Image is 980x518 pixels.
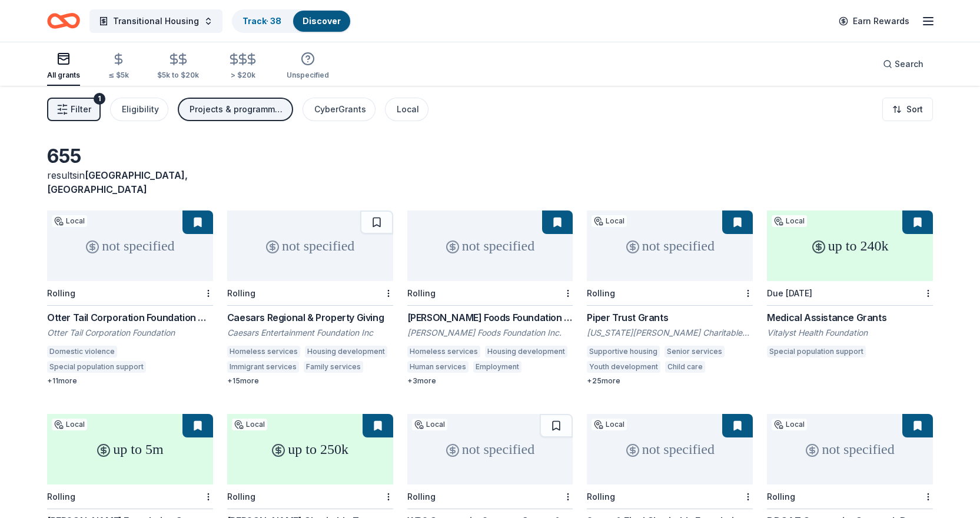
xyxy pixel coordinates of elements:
a: Home [47,7,80,35]
a: Track· 38 [242,16,281,26]
div: Rolling [227,492,255,502]
div: up to 240k [767,210,933,281]
button: Transitional Housing [89,9,222,33]
div: 655 [47,145,213,168]
div: Local [397,102,419,116]
div: + 25 more [587,376,753,386]
button: Sort [882,98,933,121]
div: Immigrant services [227,361,299,373]
div: $5k to $20k [157,71,199,80]
div: Housing development [305,346,387,357]
a: Earn Rewards [832,11,916,32]
div: Rolling [407,492,436,502]
div: not specified [767,414,933,484]
button: Eligibility [110,98,168,121]
div: Medical Assistance Grants [767,310,933,325]
div: Rolling [767,492,795,502]
div: ≤ $5k [108,71,129,80]
div: results [47,168,213,196]
div: Local [232,419,267,430]
div: Local [772,215,807,227]
div: Family services [304,361,363,373]
div: [PERSON_NAME] Foods Foundation Inc. [407,327,573,339]
div: Projects & programming, General operations [190,102,284,116]
div: Employment [473,361,521,373]
div: > $20k [227,71,258,80]
div: Otter Tail Corporation Foundation [47,327,213,339]
div: not specified [407,210,573,281]
div: not specified [407,414,573,484]
div: Piper Trust Grants [587,310,753,325]
span: [GEOGRAPHIC_DATA], [GEOGRAPHIC_DATA] [47,169,188,195]
div: not specified [587,210,753,281]
div: Special population support [47,361,146,373]
a: up to 240kLocalDue [DATE]Medical Assistance GrantsVitalyst Health FoundationSpecial population su... [767,210,933,361]
div: Rolling [587,492,615,502]
div: Supportive housing [587,346,660,357]
div: Senior services [665,346,725,357]
span: in [47,169,188,195]
button: Track· 38Discover [232,9,351,33]
div: Child care [665,361,705,373]
button: Filter1 [47,98,101,121]
div: All grants [47,71,80,80]
button: > $20k [227,48,258,86]
div: up to 250k [227,414,393,484]
div: [PERSON_NAME] Foods Foundation Grant [407,310,573,325]
div: Homeless services [227,346,300,357]
div: Caesars Entertainment Foundation Inc [227,327,393,339]
span: Filter [71,102,91,116]
button: Projects & programming, General operations [178,98,293,121]
div: Vitalyst Health Foundation [767,327,933,339]
div: Rolling [47,492,75,502]
div: Caesars Regional & Property Giving [227,310,393,325]
div: Rolling [47,288,75,298]
div: Local [52,215,87,227]
div: Housing development [485,346,567,357]
div: Local [592,419,627,430]
button: CyberGrants [303,98,376,121]
div: 1 [94,93,105,105]
div: Local [592,215,627,227]
div: Otter Tail Corporation Foundation Grant Program [47,310,213,325]
button: $5k to $20k [157,48,199,86]
div: Youth development [587,361,660,373]
div: + 15 more [227,376,393,386]
a: not specifiedLocalRollingOtter Tail Corporation Foundation Grant ProgramOtter Tail Corporation Fo... [47,210,213,386]
button: Local [385,98,428,121]
div: not specified [227,210,393,281]
div: Human services [407,361,469,373]
button: Search [873,52,933,76]
a: not specifiedLocalRollingPiper Trust Grants[US_STATE][PERSON_NAME] Charitable TrustSupportive hou... [587,210,753,386]
a: Discover [303,16,341,26]
div: Due [DATE] [767,288,812,298]
div: + 11 more [47,376,213,386]
div: CyberGrants [314,102,366,116]
div: Rolling [587,288,615,298]
div: Homeless services [407,346,480,357]
div: Eligibility [122,102,159,116]
div: Unspecified [287,71,329,80]
span: Search [895,57,923,71]
div: not specified [587,414,753,484]
button: Unspecified [287,47,329,86]
button: ≤ $5k [108,48,129,86]
a: not specifiedRolling[PERSON_NAME] Foods Foundation Grant[PERSON_NAME] Foods Foundation Inc.Homele... [407,210,573,386]
div: not specified [47,210,213,281]
div: Domestic violence [47,346,117,357]
div: Local [772,419,807,430]
div: Special population support [767,346,866,357]
span: Sort [906,102,923,116]
div: up to 5m [47,414,213,484]
div: Local [52,419,87,430]
button: All grants [47,47,80,86]
div: Local [412,419,447,430]
div: Rolling [407,288,436,298]
div: + 3 more [407,376,573,386]
span: Transitional Housing [113,14,199,28]
div: Rolling [227,288,255,298]
div: [US_STATE][PERSON_NAME] Charitable Trust [587,327,753,339]
a: not specifiedRollingCaesars Regional & Property GivingCaesars Entertainment Foundation IncHomeles... [227,210,393,386]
